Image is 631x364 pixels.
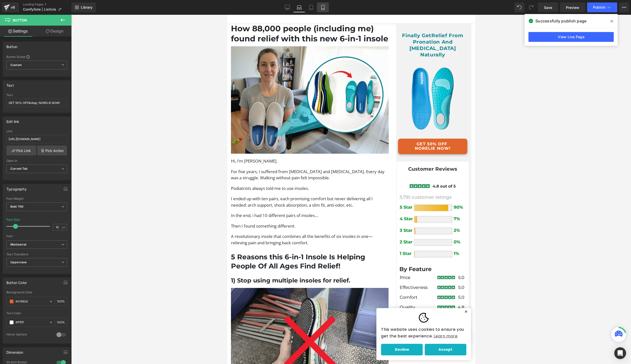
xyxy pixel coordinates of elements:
div: Hover Options [6,332,52,338]
p: Podiatrists always told me to use insoles. [4,170,161,177]
a: View Live Page [528,32,614,42]
div: Typography [6,184,27,191]
span: Preview [566,5,579,10]
div: Button [6,42,17,49]
h1: How 88,000 people (including me) found relief with this new 6-in-1 insole [4,9,161,29]
h1: Customer Reviews [169,151,242,157]
p: I ended up with ten pairs, each promising comfort but never delivering all I needed: arch support... [4,181,161,193]
div: Text [6,81,14,87]
div: Text [6,93,67,97]
span: Save [544,5,552,10]
b: Current Tab [10,167,28,170]
div: Text Transform [6,253,67,256]
input: Color [16,320,47,325]
button: dismiss cookie message [236,295,242,299]
button: Publish [587,2,617,12]
b: Custom [10,63,22,67]
a: Preview [560,2,585,12]
input: Color [16,299,47,304]
div: % [55,318,67,327]
div: % [55,297,67,306]
a: Design [37,26,72,37]
div: Font Weight [6,197,67,200]
span: ComfySole | Listicle [23,7,56,11]
div: Button Styles [6,55,67,59]
div: v6 [10,4,16,11]
div: Text Color [6,312,67,315]
div: Background Color [6,291,67,294]
a: Tablet [305,2,317,12]
h1: 1) Stop using multiple insoles for relief. [4,262,161,269]
div: Dimension [6,347,23,354]
b: Bold 700 [10,205,23,208]
h1: Finally Get [169,17,242,43]
p: A revolutionary insole that combines all the benefits of six insoles in one—relieving pain and br... [4,218,161,231]
button: Undo [514,2,524,12]
span: Relief From Pronation And [MEDICAL_DATA] Naturally [182,18,236,43]
p: In the end, i had 10 different pairs of insoles… [4,198,161,204]
a: GET 50% OFF NORELIE NOW! [171,124,240,140]
p: For five years, I suffered from [MEDICAL_DATA] and [MEDICAL_DATA]. Every day was a struggle. Walk... [4,154,161,166]
div: Edit link [6,117,19,124]
div: Open Intercom Messenger [614,347,626,359]
b: Uppercase [10,260,27,264]
div: Link [6,130,67,133]
a: Mobile [317,2,329,12]
div: Open in [6,159,67,163]
span: px [62,226,66,229]
button: More [619,2,629,12]
iframe: To enrich screen reader interactions, please activate Accessibility in Grammarly extension settings [227,15,475,364]
div: Font Size [6,218,20,221]
span: Library [81,5,92,10]
a: Landing Pages [23,2,71,6]
input: https://your-shop.myshopify.com [6,135,67,143]
span: Publish [593,5,605,9]
span: Button [13,18,27,22]
div: Font [6,234,67,238]
button: Redo [526,2,536,12]
div: Button Color [6,278,27,285]
p: Then I found something different. [4,208,161,215]
i: Montserrat [10,243,26,247]
a: Pick Action [37,146,67,155]
h1: 5 Reasons this 6-in-1 Insole Is Helping People Of All Ages Find Relief! [4,238,161,256]
span: Successfully publish page [535,18,586,24]
p: Hi, I’m [PERSON_NAME]. [4,143,161,149]
a: v6 [2,2,19,12]
a: Desktop [281,2,293,12]
a: New Library [71,2,96,12]
a: Pick Link [6,146,36,155]
a: Laptop [293,2,305,12]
